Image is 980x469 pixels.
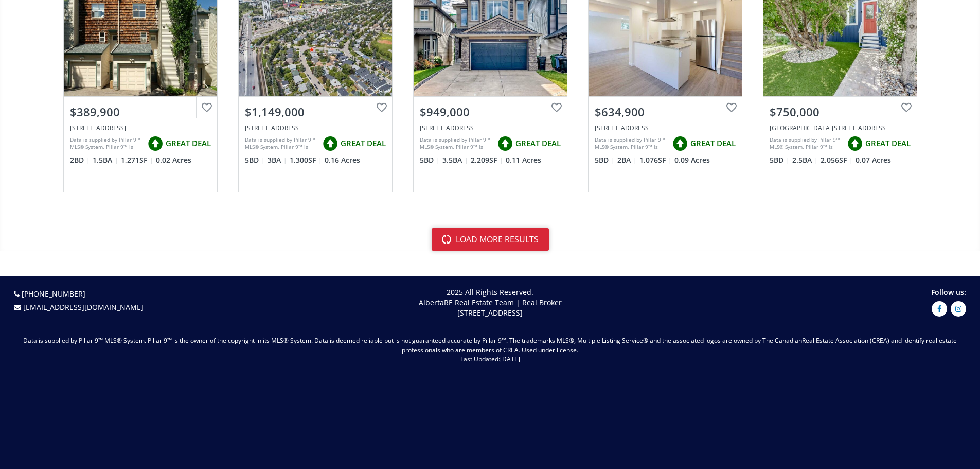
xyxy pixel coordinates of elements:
a: [EMAIL_ADDRESS][DOMAIN_NAME] [23,302,144,312]
div: Data is supplied by Pillar 9™ MLS® System. Pillar 9™ is the owner of the copyright in its MLS® Sy... [420,136,492,151]
span: 2,056 SF [821,155,853,165]
span: [DATE] [500,355,520,363]
div: $1,149,000 [245,104,386,120]
span: 3 BA [268,155,287,165]
p: Last Updated: [10,355,970,364]
img: rating icon [495,133,515,154]
div: 122 Bridlewood Lane SW, Calgary, AB T2Y3X8 [70,124,211,132]
span: 2 BD [70,155,90,165]
a: [PHONE_NUMBER] [22,289,85,299]
span: 1,271 SF [121,155,153,165]
div: Data is supplied by Pillar 9™ MLS® System. Pillar 9™ is the owner of the copyright in its MLS® Sy... [70,136,142,151]
span: 2.5 BA [792,155,818,165]
span: 1,076 SF [639,155,672,165]
span: GREAT DEAL [865,138,911,149]
img: rating icon [845,133,865,154]
div: $634,900 [595,104,736,120]
span: 0.07 Acres [856,155,891,165]
button: load more results [432,228,549,251]
span: Real Estate Association (CREA) and identify real estate professionals who are members of CREA. Us... [402,336,957,354]
div: 1517 12 Avenue SW, Calgary, AB T3C 0R1 [770,124,911,132]
span: 3.5 BA [442,155,468,165]
span: Data is supplied by Pillar 9™ MLS® System. Pillar 9™ is the owner of the copyright in its MLS® Sy... [23,336,802,345]
span: GREAT DEAL [341,138,386,149]
span: GREAT DEAL [690,138,736,149]
div: 111 Deer Ridge Way SE, Calgary, AB T2J 5Y7 [595,124,736,132]
img: rating icon [670,133,690,154]
span: 5 BD [420,155,440,165]
div: $949,000 [420,104,561,120]
span: 1.5 BA [93,155,118,165]
div: 139 Street Moritz Terrace SW, Calgary, AB T3H 5Y1 [420,124,561,132]
div: $389,900 [70,104,211,120]
span: Follow us: [931,287,966,297]
span: 5 BD [245,155,265,165]
span: 1,300 SF [290,155,322,165]
p: 2025 All Rights Reserved. AlbertaRE Real Estate Team | Real Broker [254,287,726,318]
span: 0.09 Acres [674,155,710,165]
div: Data is supplied by Pillar 9™ MLS® System. Pillar 9™ is the owner of the copyright in its MLS® Sy... [770,136,842,151]
span: 2,209 SF [471,155,503,165]
div: Data is supplied by Pillar 9™ MLS® System. Pillar 9™ is the owner of the copyright in its MLS® Sy... [595,136,667,151]
div: $750,000 [770,104,911,120]
span: 5 BD [770,155,790,165]
span: GREAT DEAL [166,138,211,149]
span: GREAT DEAL [515,138,561,149]
span: 0.02 Acres [156,155,191,165]
img: rating icon [145,133,166,154]
div: 2140 Halifax Crescent NW, Calgary, AB T2M4C7 [245,124,386,132]
span: [STREET_ADDRESS] [457,308,523,318]
span: 0.16 Acres [325,155,360,165]
span: 2 BA [617,155,637,165]
div: Data is supplied by Pillar 9™ MLS® System. Pillar 9™ is the owner of the copyright in its MLS® Sy... [245,136,317,151]
span: 0.11 Acres [506,155,541,165]
span: 5 BD [595,155,615,165]
img: rating icon [320,133,341,154]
